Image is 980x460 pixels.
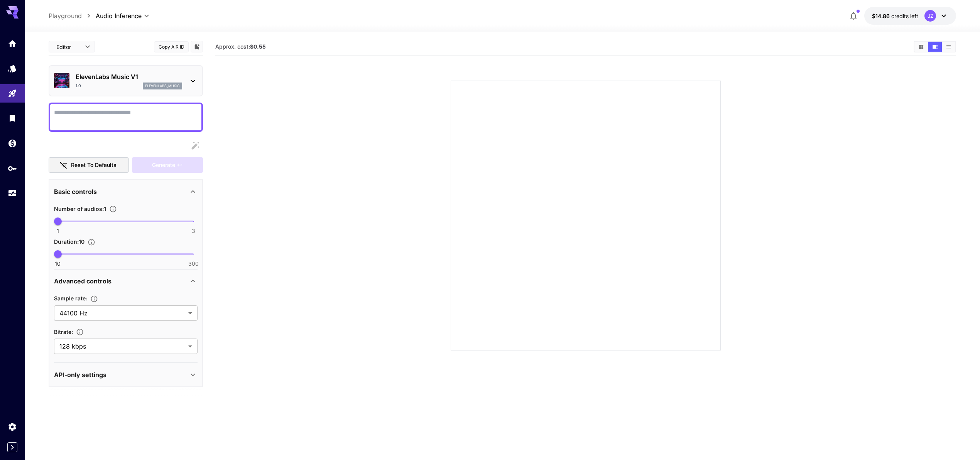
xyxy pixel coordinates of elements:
span: Editor [56,43,80,51]
button: Expand sidebar [7,442,17,452]
div: Basic controls [54,182,198,201]
div: ElevenLabs Music V11.0elevenlabs_music [54,69,198,93]
p: ElevenLabs Music V1 [76,72,182,81]
div: API Keys [8,163,17,173]
div: Settings [8,422,17,431]
button: Show media in grid view [914,42,928,52]
div: Home [8,39,17,48]
div: JZ [924,10,936,22]
div: $14.86355 [872,12,918,20]
span: credits left [891,13,918,19]
div: Advanced controls [54,272,198,290]
p: Advanced controls [54,276,112,286]
button: Specify the duration of each audio in seconds. [84,238,98,246]
button: The sample rate of the generated audio in Hz (samples per second). Higher sample rates capture mo... [87,295,101,303]
div: API-only settings [54,366,198,384]
button: Show media in list view [942,42,955,52]
span: 128 kbps [59,342,185,351]
span: 1 [57,227,59,235]
div: Show media in grid viewShow media in video viewShow media in list view [914,41,956,52]
p: 1.0 [76,83,81,89]
p: API-only settings [54,370,106,379]
button: Copy AIR ID [154,41,189,52]
div: Models [8,64,17,73]
nav: breadcrumb [49,11,96,20]
button: The bitrate of the generated audio in kbps (kilobits per second). Higher bitrates result in bette... [73,328,87,336]
button: Show media in video view [928,42,942,52]
span: Duration : 10 [54,238,84,245]
div: Playground [8,89,17,98]
b: $0.55 [250,43,266,50]
span: $14.86 [872,13,891,19]
div: Library [8,113,17,123]
span: Audio Inference [96,11,142,20]
span: Approx. cost: [215,43,266,50]
div: Wallet [8,138,17,148]
button: Add to library [193,42,200,51]
a: Playground [49,11,82,20]
span: 3 [192,227,195,235]
button: $14.86355JZ [864,7,956,25]
div: Usage [8,189,17,198]
span: Number of audios : 1 [54,206,106,212]
span: 44100 Hz [59,308,185,318]
span: Sample rate : [54,295,87,302]
p: Basic controls [54,187,97,196]
span: Bitrate : [54,329,73,335]
button: Reset to defaults [49,157,129,173]
button: Specify how many audios to generate in a single request. Each audio generation will be charged se... [106,205,120,213]
span: 10 [55,260,61,268]
p: elevenlabs_music [145,83,180,89]
span: 300 [188,260,199,268]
